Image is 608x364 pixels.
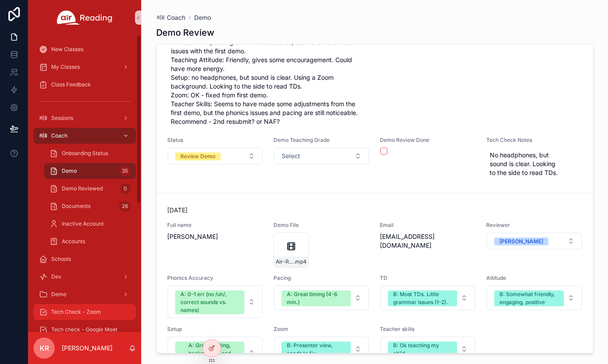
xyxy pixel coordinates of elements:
[34,110,136,126] a: Sessions
[167,275,263,282] span: Phonics Accuracy
[274,148,369,164] button: Select Button
[167,206,188,215] p: [DATE]
[274,275,369,282] span: Pacing
[274,286,369,310] button: Select Button
[120,183,131,194] div: 0
[168,148,263,164] button: Select Button
[62,344,113,353] p: [PERSON_NAME]
[34,269,136,285] a: Dev
[51,46,83,53] span: New Classes
[274,222,369,229] span: Demo File
[167,137,263,144] span: Status
[34,59,136,75] a: My Classes
[380,286,475,310] button: Select Button
[274,337,369,361] button: Select Button
[51,115,73,122] span: Sessions
[34,286,136,302] a: Demo
[119,166,131,176] div: 35
[380,275,476,282] span: TD
[34,322,136,338] a: Tech check - Google Meet
[62,150,108,157] span: Onboarding Status
[486,222,582,229] span: Reviewer
[28,35,141,332] div: scrollable content
[380,337,475,361] button: Select Button
[167,222,263,229] span: Full name
[393,290,452,306] div: B: Most TDs. Little grammar issues (1-2).
[194,13,211,22] a: Demo
[167,232,263,241] span: [PERSON_NAME]
[156,26,214,39] h1: Demo Review
[490,151,578,177] span: No headphones, but sound is clear. Looking to the side to read TDs.
[294,258,307,265] span: .mp4
[281,152,300,160] span: Select
[486,275,582,282] span: Attitude
[180,290,239,314] div: A: 0-1 err (no /uh/, correct sounds vs. names)
[34,41,136,57] a: New Classes
[287,342,345,357] div: B: Presenter view, needs to fix
[44,163,136,179] a: Demo35
[44,145,136,161] a: Onboarding Status
[119,201,131,212] div: 26
[499,238,543,245] div: [PERSON_NAME]
[51,81,91,88] span: Class Feedback
[380,137,476,144] span: Demo Review Done
[51,256,71,263] span: Schools
[167,13,185,22] span: Coach
[51,326,117,333] span: Tech check - Google Meet
[44,234,136,249] a: Accounts
[62,185,103,192] span: Demo Reviewed
[44,216,136,232] a: Inactive Account
[34,304,136,320] a: Tech Check - Zoom
[62,203,90,210] span: Documents
[40,343,49,353] span: KR
[393,342,452,357] div: B: Ok teaching my child
[62,220,104,227] span: Inactive Account
[274,137,369,144] span: Demo Teaching Grade
[167,326,263,333] span: Setup
[276,258,294,265] span: Air-Reading-Demo-[PERSON_NAME]-[DATE]
[34,128,136,144] a: Coach
[44,181,136,197] a: Demo Reviewed0
[51,63,80,71] span: My Classes
[51,273,61,280] span: Dev
[499,290,558,306] div: B: Somewhat friendly, engaging, positive
[180,152,215,160] div: Review Demo
[380,326,476,333] span: Teacher skills
[44,198,136,214] a: Documents26
[487,233,582,249] button: Select Button
[287,290,345,306] div: A: Great timing (4-6 min.)
[34,251,136,267] a: Schools
[487,286,582,310] button: Select Button
[168,286,263,318] button: Select Button
[156,13,185,22] a: Coach
[34,77,136,93] a: Class Feedback
[57,11,113,25] img: App logo
[62,238,85,245] span: Accounts
[51,291,66,298] span: Demo
[51,132,68,139] span: Coach
[380,222,476,229] span: Email
[51,308,101,316] span: Tech Check - Zoom
[62,167,77,175] span: Demo
[274,326,369,333] span: Zoom
[486,137,582,144] span: Tech Check Notes
[380,232,476,250] span: [EMAIL_ADDRESS][DOMAIN_NAME]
